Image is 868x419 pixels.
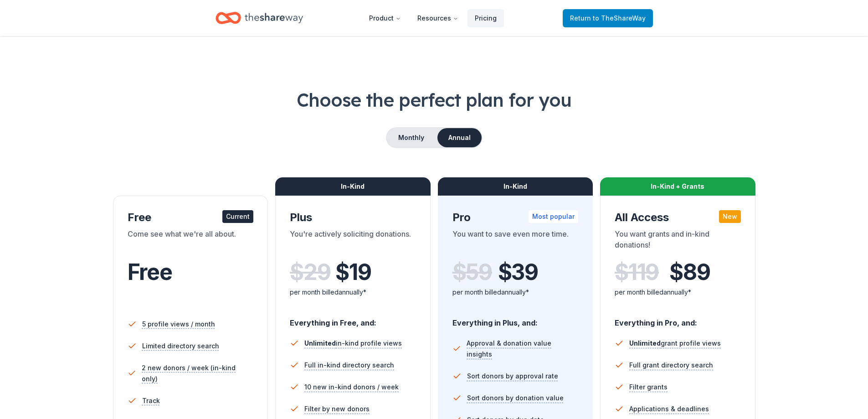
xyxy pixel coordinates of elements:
button: Resources [410,9,466,27]
span: 2 new donors / week (in-kind only) [142,362,253,384]
button: Product [362,9,408,27]
div: Come see what we're all about. [128,228,254,254]
span: 10 new in-kind donors / week [304,382,399,393]
div: In-Kind + Grants [600,177,755,196]
div: You want grants and in-kind donations! [615,228,741,254]
span: Unlimited [304,339,336,347]
span: Unlimited [629,339,661,347]
div: Everything in Plus, and: [452,310,579,329]
a: Pricing [467,9,504,27]
div: per month billed annually* [290,287,416,298]
span: grant profile views [629,339,721,347]
h1: Choose the perfect plan for you [36,87,832,113]
span: Full in-kind directory search [304,360,394,371]
span: to TheShareWay [593,14,646,22]
a: Returnto TheShareWay [563,9,653,27]
div: You're actively soliciting donations. [290,228,416,254]
span: Limited directory search [142,341,219,352]
a: Home [216,7,303,29]
span: in-kind profile views [304,339,402,347]
span: Track [142,395,160,406]
span: Sort donors by approval rate [467,371,558,382]
button: Monthly [387,128,436,147]
span: Return [570,13,646,24]
nav: Main [362,7,504,29]
div: New [719,210,741,223]
div: All Access [615,210,741,225]
span: 5 profile views / month [142,319,215,330]
div: You want to save even more time. [452,228,579,254]
span: Filter grants [629,382,668,393]
span: Free [128,259,172,285]
div: per month billed annually* [452,287,579,298]
button: Annual [437,128,482,147]
div: per month billed annually* [615,287,741,298]
span: Full grant directory search [629,360,713,371]
span: Approval & donation value insights [467,338,578,360]
div: In-Kind [438,177,593,196]
div: In-Kind [275,177,431,196]
span: $ 39 [498,259,538,285]
span: $ 89 [669,259,710,285]
div: Everything in Pro, and: [615,310,741,329]
div: Everything in Free, and: [290,310,416,329]
span: Sort donors by donation value [467,393,564,403]
span: Filter by new donors [304,403,370,414]
span: Applications & deadlines [629,403,709,414]
div: Pro [452,210,579,225]
span: $ 19 [335,259,371,285]
div: Plus [290,210,416,225]
div: Most popular [529,210,578,223]
div: Free [128,210,254,225]
div: Current [222,210,253,223]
